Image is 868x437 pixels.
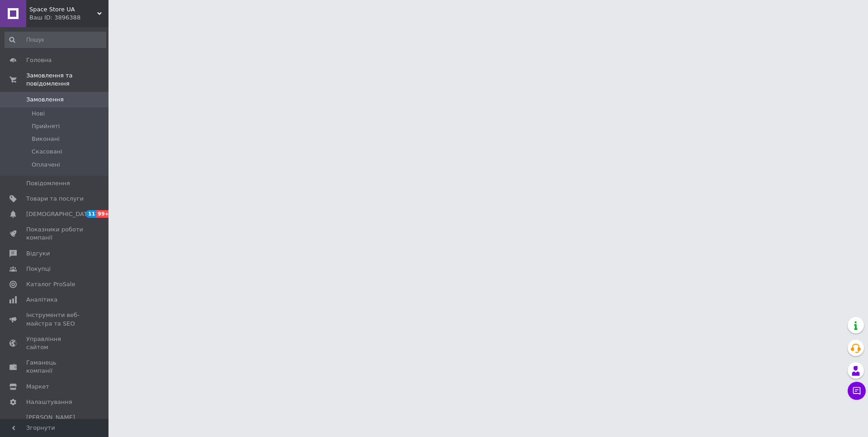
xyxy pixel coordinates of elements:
[26,265,51,273] span: Покупці
[96,210,111,218] span: 99+
[86,210,96,218] span: 11
[26,311,84,327] span: Інструменти веб-майстра та SEO
[26,195,84,203] span: Товари та послуги
[29,14,108,22] div: Ваш ID: 3896388
[32,122,60,130] span: Прийняті
[32,135,60,143] span: Виконані
[5,32,106,48] input: Пошук
[26,280,75,288] span: Каталог ProSale
[26,56,52,64] span: Головна
[32,161,60,169] span: Оплачені
[26,226,84,242] span: Показники роботи компанії
[26,179,70,187] span: Повідомлення
[26,210,93,218] span: [DEMOGRAPHIC_DATA]
[26,383,49,391] span: Маркет
[26,250,50,258] span: Відгуки
[26,335,84,351] span: Управління сайтом
[848,382,866,400] button: Чат з покупцем
[26,72,108,88] span: Замовлення та повідомлення
[26,359,84,375] span: Гаманець компанії
[26,296,57,304] span: Аналітика
[26,398,72,406] span: Налаштування
[29,5,97,14] span: Space Store UA
[32,148,62,156] span: Скасовані
[32,110,45,118] span: Нові
[26,96,64,104] span: Замовлення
